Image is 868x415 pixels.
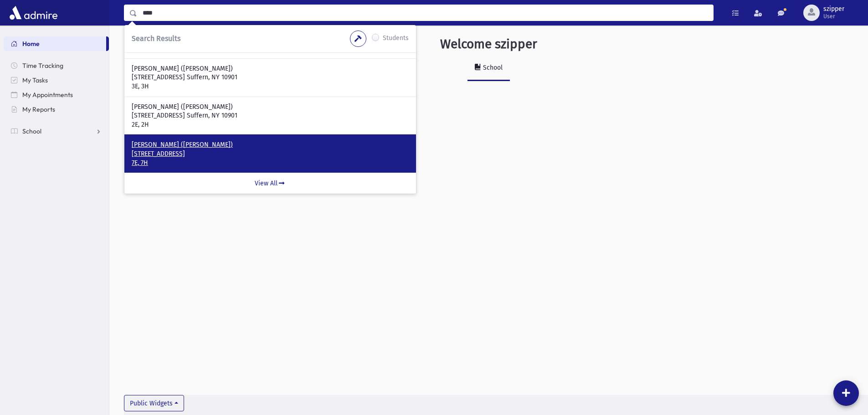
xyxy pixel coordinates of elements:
span: School [22,127,41,135]
a: My Reports [4,102,109,117]
p: [PERSON_NAME] ([PERSON_NAME]) [132,140,409,149]
button: Public Widgets [124,395,184,411]
span: Home [22,40,40,48]
p: [PERSON_NAME] ([PERSON_NAME]) [132,64,409,73]
img: AdmirePro [7,4,60,22]
label: Students [383,33,409,44]
p: [STREET_ADDRESS] Suffern, NY 10901 [132,73,409,82]
a: My Tasks [4,73,109,87]
p: [STREET_ADDRESS] [132,149,409,159]
a: Time Tracking [4,58,109,73]
a: School [4,124,109,138]
p: [STREET_ADDRESS] Suffern, NY 10901 [132,111,409,120]
span: szipper [823,5,844,13]
div: School [481,64,503,72]
span: My Tasks [22,76,48,84]
span: Search Results [132,34,180,43]
a: Home [4,36,106,51]
span: My Reports [22,105,55,113]
span: Time Tracking [22,61,63,70]
a: School [467,56,510,81]
h3: Welcome szipper [440,36,537,52]
p: 7E, 7H [132,159,409,168]
p: 2E, 2H [132,120,409,129]
p: [PERSON_NAME] ([PERSON_NAME]) [132,102,409,112]
a: [PERSON_NAME] ([PERSON_NAME]) [STREET_ADDRESS] Suffern, NY 10901 3E, 3H [132,64,409,91]
input: Search [137,5,713,21]
p: 3E, 3H [132,82,409,91]
span: User [823,13,844,20]
a: [PERSON_NAME] ([PERSON_NAME]) [STREET_ADDRESS] 7E, 7H [132,140,409,167]
a: My Appointments [4,87,109,102]
a: [PERSON_NAME] ([PERSON_NAME]) [STREET_ADDRESS] Suffern, NY 10901 2E, 2H [132,102,409,129]
span: My Appointments [22,91,73,99]
a: View All [124,173,416,194]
